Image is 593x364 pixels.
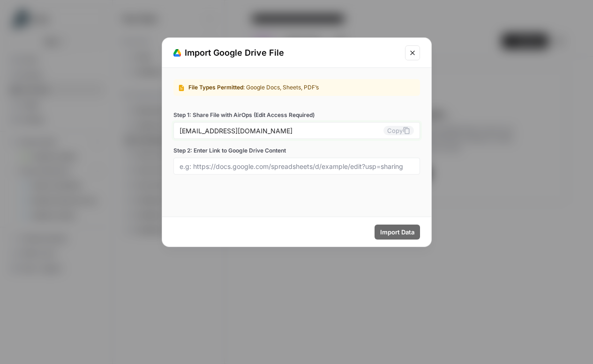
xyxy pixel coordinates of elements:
label: Step 1: Share File with AirOps (Edit Access Required) [173,111,420,119]
button: Close modal [405,45,420,60]
div: Import Google Drive File [173,46,399,59]
span: : Google Docs, Sheets, PDF’s [243,84,319,91]
span: File Types Permitted [188,84,243,91]
label: Step 2: Enter Link to Google Drive Content [173,146,420,155]
input: e.g: https://docs.google.com/spreadsheets/d/example/edit?usp=sharing [180,162,414,170]
button: Import Data [375,225,420,240]
span: Import Data [380,227,414,237]
button: Copy [383,126,414,135]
